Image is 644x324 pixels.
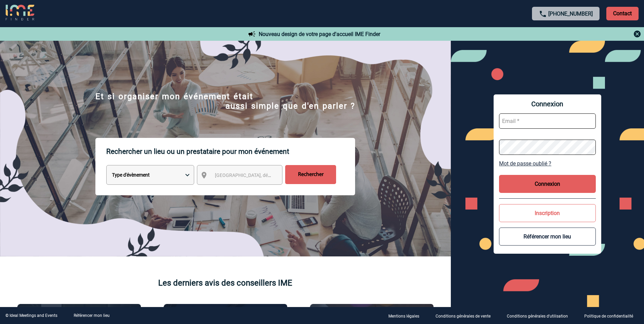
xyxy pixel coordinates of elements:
a: Référencer mon lieu [74,313,110,318]
button: Référencer mon lieu [499,228,596,246]
a: Conditions générales d'utilisation [501,312,579,319]
p: Conditions générales d'utilisation [507,314,568,319]
p: Conditions générales de vente [436,314,491,319]
p: Politique de confidentialité [584,314,633,319]
a: Conditions générales de vente [430,312,501,319]
p: Mentions légales [388,314,419,319]
a: Politique de confidentialité [579,312,644,319]
div: © Ideal Meetings and Events [5,313,57,318]
input: Rechercher [285,165,336,184]
span: Connexion [499,100,596,108]
a: [PHONE_NUMBER] [548,11,593,17]
button: Connexion [499,175,596,193]
button: Inscription [499,204,596,222]
a: Mentions légales [383,312,430,319]
p: Contact [606,7,639,20]
p: Rechercher un lieu ou un prestataire pour mon événement [106,138,355,165]
span: [GEOGRAPHIC_DATA], département, région... [215,173,309,178]
input: Email * [499,113,596,129]
a: Mot de passe oublié ? [499,160,596,167]
img: call-24-px.png [539,10,547,18]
